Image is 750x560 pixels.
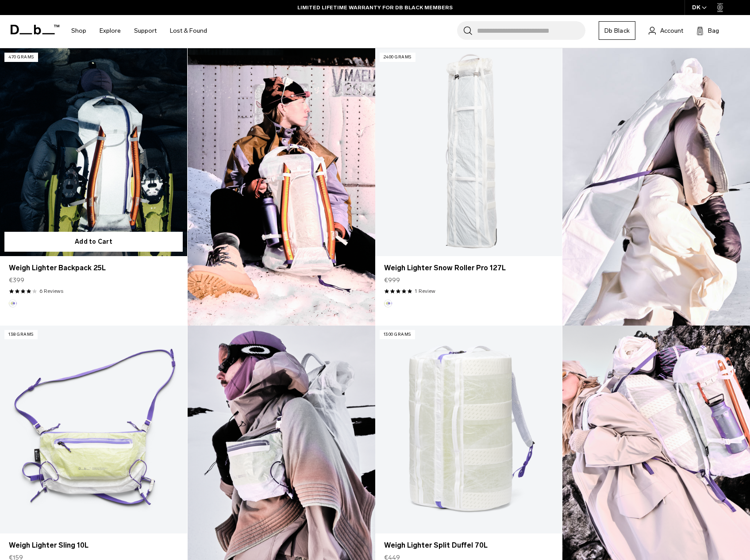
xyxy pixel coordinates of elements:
[9,263,178,273] a: Weigh Lighter Backpack 25L
[65,15,214,46] nav: Main Navigation
[660,26,683,35] span: Account
[708,26,719,35] span: Bag
[384,299,392,307] button: Aurora
[696,25,719,36] button: Bag
[4,330,38,339] p: 138 grams
[9,540,178,551] a: Weigh Lighter Sling 10L
[375,48,562,256] a: Weigh Lighter Snow Roller Pro 127L
[384,540,554,551] a: Weigh Lighter Split Duffel 70L
[415,287,435,295] a: 1 reviews
[375,326,562,533] a: Weigh Lighter Split Duffel 70L
[384,263,554,273] a: Weigh Lighter Snow Roller Pro 127L
[170,15,207,46] a: Lost & Found
[9,299,17,307] button: Aurora
[100,15,121,46] a: Explore
[188,48,375,326] img: Content block image
[39,287,63,295] a: 6 reviews
[562,48,750,326] img: Content block image
[9,276,24,285] span: €399
[599,21,635,40] a: Db Black
[4,53,38,62] p: 470 grams
[71,15,86,46] a: Shop
[380,53,415,62] p: 2400 grams
[134,15,157,46] a: Support
[297,4,453,12] a: LIMITED LIFETIME WARRANTY FOR DB BLACK MEMBERS
[380,330,415,339] p: 1300 grams
[649,25,683,36] a: Account
[384,276,400,285] span: €999
[4,232,183,252] button: Add to Cart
